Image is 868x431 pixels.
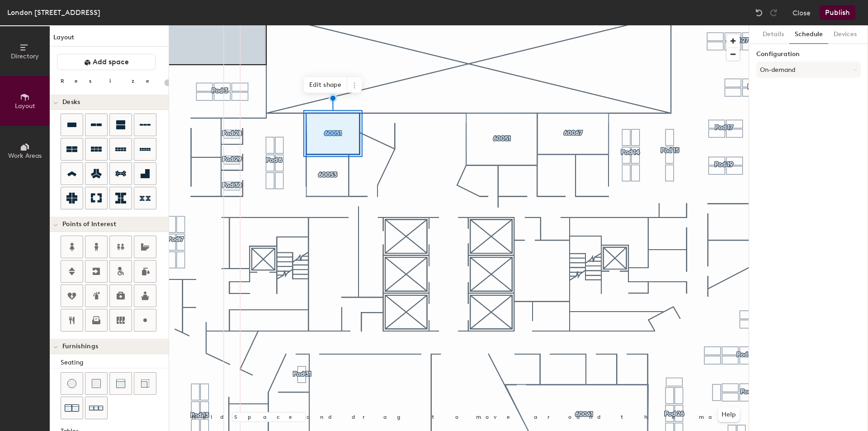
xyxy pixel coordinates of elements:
[718,407,740,422] button: Help
[789,25,828,44] button: Schedule
[61,397,83,419] button: Couch (x2)
[769,8,778,17] img: Redo
[15,102,35,110] span: Layout
[116,379,125,388] img: Couch (middle)
[820,5,855,20] button: Publish
[57,54,156,70] button: Add space
[755,8,764,17] img: Undo
[793,5,811,20] button: Close
[50,33,169,47] h1: Layout
[8,152,42,160] span: Work Areas
[109,372,132,395] button: Couch (middle)
[65,401,79,415] img: Couch (x2)
[304,77,347,93] span: Edit shape
[7,7,100,18] div: London [STREET_ADDRESS]
[89,401,104,415] img: Couch (x3)
[11,52,39,60] span: Directory
[61,372,83,395] button: Stool
[141,379,150,388] img: Couch (corner)
[61,358,169,368] div: Seating
[134,372,156,395] button: Couch (corner)
[756,62,861,78] button: On-demand
[85,397,108,419] button: Couch (x3)
[756,51,861,58] label: Configuration
[62,99,80,106] span: Desks
[828,25,862,44] button: Devices
[67,379,76,388] img: Stool
[62,221,116,228] span: Points of Interest
[85,372,108,395] button: Cushion
[93,57,129,66] span: Add space
[62,343,98,350] span: Furnishings
[757,25,789,44] button: Details
[92,379,101,388] img: Cushion
[61,77,160,85] div: Resize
